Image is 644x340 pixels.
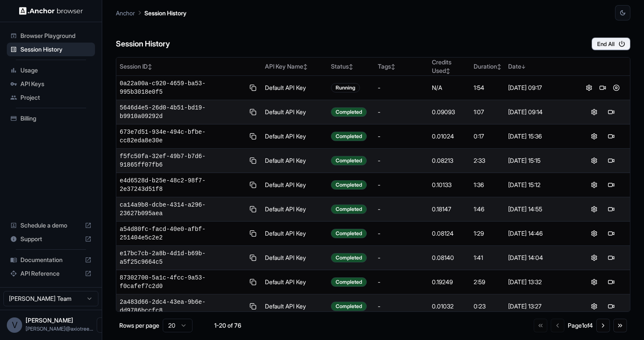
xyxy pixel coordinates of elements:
span: a54d80fc-facd-40e0-afbf-251404e5c2e2 [120,225,245,242]
div: [DATE] 14:55 [508,205,572,213]
div: 1:54 [474,84,501,92]
div: 0.08140 [432,254,467,262]
div: Completed [331,132,367,141]
div: 0.10133 [432,181,467,189]
div: - [378,302,425,311]
span: API Reference [20,269,81,278]
td: Default API Key [262,173,328,197]
div: Duration [474,62,501,71]
div: Usage [7,63,95,77]
td: Default API Key [262,124,328,149]
div: [DATE] 13:32 [508,278,572,286]
div: Project [7,91,95,104]
span: ↕ [391,63,395,70]
div: Date [508,62,572,71]
div: 0.08213 [432,156,467,165]
div: Session History [7,43,95,56]
div: - [378,278,425,286]
div: [DATE] 15:36 [508,132,572,141]
span: Project [20,93,92,102]
div: Support [7,232,95,246]
td: Default API Key [262,270,328,294]
div: 1:07 [474,108,501,116]
div: Credits Used [432,58,467,75]
div: 1:29 [474,229,501,238]
div: [DATE] 09:14 [508,108,572,116]
div: Completed [331,156,367,165]
div: - [378,181,425,189]
button: End All [592,37,630,50]
div: - [378,229,425,238]
img: Anchor Logo [19,7,83,15]
div: - [378,132,425,141]
button: Open menu [97,317,112,333]
div: - [378,156,425,165]
span: ↕ [303,63,308,70]
div: 0.09093 [432,108,467,116]
div: 0.19249 [432,278,467,286]
div: V [7,317,22,333]
div: API Keys [7,77,95,91]
div: Completed [331,253,367,262]
div: Page 1 of 4 [568,321,593,330]
span: ↓ [521,63,526,70]
div: [DATE] 14:46 [508,229,572,238]
span: 0a22a00a-c920-4659-ba53-995b3018e0f5 [120,79,245,96]
td: Default API Key [262,100,328,124]
div: Completed [331,229,367,238]
p: Anchor [116,9,135,17]
span: ↕ [446,68,450,74]
div: 0:23 [474,302,501,311]
div: 2:59 [474,278,501,286]
div: N/A [432,84,467,92]
div: - [378,205,425,213]
div: 0.01032 [432,302,467,311]
div: API Key Name [265,62,325,71]
div: Completed [331,205,367,214]
span: ↕ [148,63,152,70]
span: ↕ [497,63,501,70]
div: [DATE] 09:17 [508,84,572,92]
span: Billing [20,114,92,123]
div: [DATE] 15:12 [508,181,572,189]
div: Session ID [120,62,258,71]
span: Vipin Tanna [26,317,73,324]
div: 1:41 [474,254,501,262]
span: vipin@axiotree.com [26,326,93,332]
td: Default API Key [262,222,328,246]
div: - [378,254,425,262]
div: - [378,84,425,92]
div: Completed [331,180,367,190]
p: Rows per page [119,321,159,330]
div: [DATE] 14:04 [508,254,572,262]
span: 5646d4e5-26d0-4b51-bd19-b9910a09292d [120,104,245,121]
span: 2a483d66-2dc4-43ea-9b6e-dd9786bccfc8 [120,298,245,315]
div: 1:36 [474,181,501,189]
div: Schedule a demo [7,219,95,232]
td: Default API Key [262,76,328,100]
div: Billing [7,112,95,125]
nav: breadcrumb [116,8,187,17]
div: 1:46 [474,205,501,213]
span: f5fc50fa-32ef-49b7-b7d6-91865ff07fb6 [120,152,245,169]
div: 2:33 [474,156,501,165]
span: API Keys [20,80,92,88]
p: Session History [144,9,187,17]
div: 0.18147 [432,205,467,213]
div: - [378,108,425,116]
div: Tags [378,62,425,71]
div: [DATE] 13:27 [508,302,572,311]
span: Usage [20,66,92,75]
div: Documentation [7,253,95,267]
div: 1-20 of 76 [206,321,249,330]
div: [DATE] 15:15 [508,156,572,165]
div: Status [331,62,371,71]
span: 87302700-5a1c-4fcc-9a53-f0cafef7c2d0 [120,274,245,291]
span: e4d6528d-b25e-48c2-98f7-2e37243d51f8 [120,176,245,193]
span: Schedule a demo [20,221,81,230]
td: Default API Key [262,149,328,173]
span: ↕ [349,63,353,70]
div: Browser Playground [7,29,95,43]
span: Session History [20,45,92,54]
div: Completed [331,277,367,287]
